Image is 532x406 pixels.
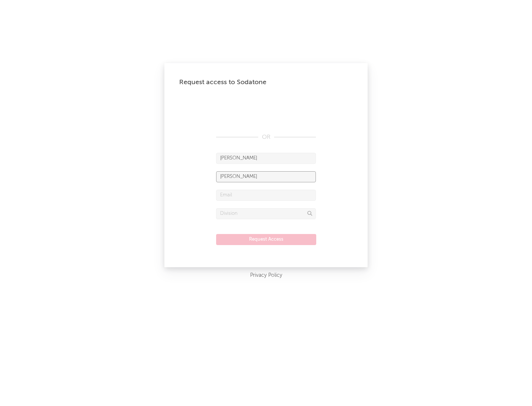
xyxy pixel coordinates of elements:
input: Email [216,190,316,201]
button: Request Access [216,234,316,245]
input: Division [216,208,316,219]
a: Privacy Policy [250,271,282,280]
div: OR [216,133,316,142]
div: Request access to Sodatone [179,78,353,87]
input: First Name [216,153,316,164]
input: Last Name [216,171,316,182]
